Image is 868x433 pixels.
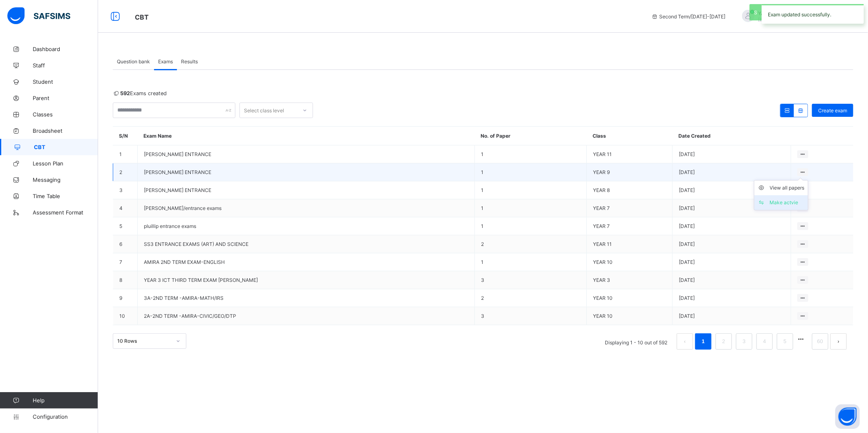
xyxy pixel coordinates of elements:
div: YASIRALIYU [734,10,848,23]
span: [PERSON_NAME] ENTRANCE [144,187,211,193]
td: YEAR 10 [586,253,672,271]
td: 3 [474,271,586,289]
li: 5 [777,333,793,350]
td: 1 [474,163,586,181]
div: Exam updated successfully. [762,4,864,24]
td: [DATE] [673,217,791,235]
td: 7 [113,253,138,271]
span: 3A-2ND TERM -AMIRA-MATH/IRS [144,295,224,301]
li: 2 [716,333,732,350]
span: Lesson Plan [33,160,98,167]
td: 2 [113,163,138,181]
th: S/N [113,127,138,145]
td: [DATE] [673,307,791,325]
span: Time Table [33,193,98,199]
td: [DATE] [673,235,791,253]
th: Class [586,127,672,145]
td: YEAR 7 [586,217,672,235]
td: YEAR 11 [586,235,672,253]
td: YEAR 8 [586,181,672,199]
span: Exams created [113,90,167,96]
td: YEAR 7 [586,199,672,217]
td: 10 [113,307,138,325]
span: Help [33,397,98,404]
button: prev page [677,333,693,350]
td: [DATE] [673,181,791,199]
span: [PERSON_NAME]/entrance exams [144,205,221,211]
a: 4 [761,336,768,347]
td: YEAR 9 [586,163,672,181]
span: Configuration [33,413,98,420]
span: pluillip entrance exams [144,223,196,229]
td: 1 [474,145,586,163]
td: [DATE] [673,271,791,289]
li: 60 [812,333,828,350]
div: 10 Rows [117,338,171,344]
td: YEAR 10 [586,307,672,325]
td: 1 [113,145,138,163]
span: Broadsheet [33,127,98,134]
span: Classes [33,111,98,118]
button: next page [830,333,847,350]
td: 1 [474,181,586,199]
td: 8 [113,271,138,289]
td: 1 [474,199,586,217]
span: AMIRA 2ND TERM EXAM-ENGLISH [144,259,225,265]
span: Create exam [818,107,847,114]
th: No. of Paper [474,127,586,145]
li: 下一页 [830,333,847,350]
a: 60 [815,336,825,347]
span: 2A-2ND TERM -AMIRA-CIVIC/GEO/DTP [144,313,236,319]
span: Assessment Format [33,209,98,216]
a: 5 [781,336,789,347]
a: 1 [699,336,707,347]
span: Question bank [117,58,150,65]
li: 3 [736,333,752,350]
span: CBT [34,144,98,150]
div: Select class level [244,103,284,118]
td: 4 [113,199,138,217]
td: 3 [474,307,586,325]
span: [PERSON_NAME] ENTRANCE [144,169,211,175]
td: [DATE] [673,289,791,307]
td: 5 [113,217,138,235]
td: [DATE] [673,163,791,181]
div: View all papers [770,184,805,192]
td: 1 [474,217,586,235]
td: 9 [113,289,138,307]
span: session/term information [651,13,726,20]
td: [DATE] [673,199,791,217]
td: [DATE] [673,145,791,163]
span: Messaging [33,176,98,183]
span: Dashboard [33,46,98,52]
td: 2 [474,289,586,307]
a: 2 [720,336,727,347]
td: 1 [474,253,586,271]
img: safsims [7,7,70,25]
th: Date Created [673,127,791,145]
span: Exams [158,58,173,65]
span: SS3 ENTRANCE EXAMS (ART) AND SCIENCE [144,241,248,247]
span: Results [181,58,198,65]
span: Parent [33,95,98,101]
div: Make actvie [770,199,805,207]
span: CBT [135,13,149,21]
td: YEAR 10 [586,289,672,307]
a: 3 [740,336,748,347]
button: Open asap [835,404,860,429]
td: [DATE] [673,253,791,271]
td: 3 [113,181,138,199]
span: YEAR 3 ICT THIRD TERM EXAM [PERSON_NAME] [144,277,258,283]
span: Student [33,78,98,85]
li: 4 [756,333,773,350]
td: 6 [113,235,138,253]
td: YEAR 11 [586,145,672,163]
td: YEAR 3 [586,271,672,289]
span: [PERSON_NAME] ENTRANCE [144,151,211,157]
b: 592 [120,90,130,96]
span: Staff [33,62,98,69]
li: 1 [695,333,711,350]
li: Displaying 1 - 10 out of 592 [599,333,673,350]
th: Exam Name [138,127,475,145]
li: 上一页 [677,333,693,350]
